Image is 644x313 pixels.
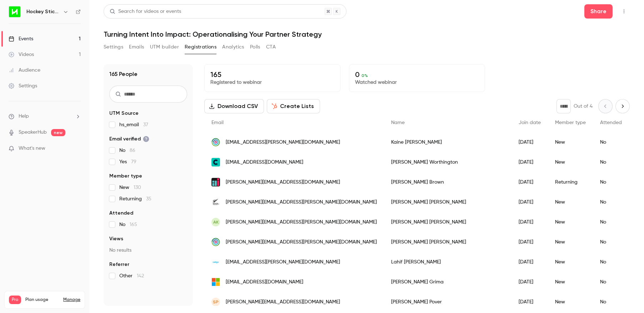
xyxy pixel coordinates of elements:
[211,238,220,246] img: dotdigital.com
[9,6,20,17] img: Hockey Stick Advisory
[511,272,548,292] div: [DATE]
[109,173,142,180] span: Member type
[593,292,629,312] div: No
[109,210,133,217] span: Attended
[119,272,144,279] span: Other
[204,99,264,113] button: Download CSV
[211,278,220,286] img: microsoft.com
[593,212,629,232] div: No
[355,79,479,86] p: Watched webinar
[226,199,377,206] span: [PERSON_NAME][EMAIL_ADDRESS][PERSON_NAME][DOMAIN_NAME]
[267,99,320,113] button: Create Lists
[104,41,123,53] button: Settings
[615,99,630,113] button: Next page
[226,298,340,306] span: [PERSON_NAME][EMAIL_ADDRESS][DOMAIN_NAME]
[593,172,629,192] div: No
[211,258,220,266] img: celigo.com
[210,79,334,86] p: Registered to webinar
[226,179,340,186] span: [PERSON_NAME][EMAIL_ADDRESS][DOMAIN_NAME]
[593,132,629,152] div: No
[211,198,220,206] img: nzte.govt.nz
[384,232,511,252] div: [PERSON_NAME] [PERSON_NAME]
[119,221,137,228] span: No
[129,41,144,53] button: Emails
[511,132,548,152] div: [DATE]
[593,232,629,252] div: No
[548,232,593,252] div: New
[511,252,548,272] div: [DATE]
[9,35,33,42] div: Events
[109,110,139,117] span: UTM Source
[109,261,129,268] span: Referrer
[548,192,593,212] div: New
[391,120,405,125] span: Name
[143,122,148,127] span: 37
[63,297,80,303] a: Manage
[213,219,219,225] span: AK
[109,110,187,279] section: facet-groups
[555,120,586,125] span: Member type
[119,121,148,128] span: hs_email
[146,196,151,201] span: 35
[519,120,541,125] span: Join date
[511,192,548,212] div: [DATE]
[9,113,81,120] li: help-dropdown-opener
[150,41,179,53] button: UTM builder
[185,41,216,53] button: Registrations
[266,41,276,53] button: CTA
[384,132,511,152] div: Kaine [PERSON_NAME]
[226,278,303,286] span: [EMAIL_ADDRESS][DOMAIN_NAME]
[119,147,135,154] span: No
[548,252,593,272] div: New
[109,247,187,254] p: No results
[511,152,548,172] div: [DATE]
[130,222,137,227] span: 165
[548,132,593,152] div: New
[584,4,613,19] button: Share
[110,8,181,15] div: Search for videos or events
[593,152,629,172] div: No
[361,73,368,78] span: 0 %
[593,272,629,292] div: No
[9,67,40,74] div: Audience
[9,51,34,58] div: Videos
[226,159,303,166] span: [EMAIL_ADDRESS][DOMAIN_NAME]
[211,158,220,166] img: convera.com
[226,139,340,146] span: [EMAIL_ADDRESS][PERSON_NAME][DOMAIN_NAME]
[226,258,340,266] span: [EMAIL_ADDRESS][PERSON_NAME][DOMAIN_NAME]
[250,41,260,53] button: Polls
[226,238,377,246] span: [PERSON_NAME][EMAIL_ADDRESS][PERSON_NAME][DOMAIN_NAME]
[137,273,144,278] span: 142
[25,297,59,303] span: Plan usage
[548,212,593,232] div: New
[593,252,629,272] div: No
[51,129,65,136] span: new
[119,195,151,202] span: Returning
[109,70,138,78] h1: 165 People
[131,159,136,164] span: 79
[548,292,593,312] div: New
[19,113,29,120] span: Help
[511,232,548,252] div: [DATE]
[19,145,45,152] span: What's new
[384,172,511,192] div: [PERSON_NAME] Brown
[384,212,511,232] div: [PERSON_NAME] [PERSON_NAME]
[9,82,37,89] div: Settings
[511,212,548,232] div: [DATE]
[548,272,593,292] div: New
[384,192,511,212] div: [PERSON_NAME] [PERSON_NAME]
[19,129,47,136] a: SpeakerHub
[548,152,593,172] div: New
[384,272,511,292] div: [PERSON_NAME] Grima
[109,135,149,143] span: Email verified
[26,8,60,15] h6: Hockey Stick Advisory
[210,70,334,79] p: 165
[72,145,81,152] iframe: Noticeable Trigger
[222,41,244,53] button: Analytics
[134,185,141,190] span: 130
[226,219,377,226] span: [PERSON_NAME][EMAIL_ADDRESS][PERSON_NAME][DOMAIN_NAME]
[9,296,21,304] span: Pro
[384,152,511,172] div: [PERSON_NAME] Worthington
[211,138,220,147] img: dotdigital.com
[600,120,622,125] span: Attended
